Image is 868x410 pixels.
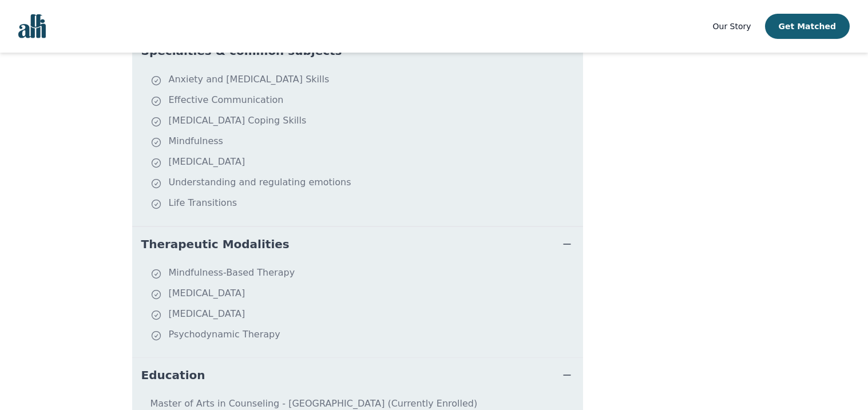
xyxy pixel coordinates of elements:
[141,367,205,383] span: Education
[18,14,46,38] img: alli logo
[150,328,578,344] li: Psychodynamic Therapy
[713,19,751,33] a: Our Story
[150,307,578,323] li: [MEDICAL_DATA]
[150,266,578,282] li: Mindfulness-Based Therapy
[150,114,578,130] li: [MEDICAL_DATA] Coping Skills
[150,176,578,192] li: Understanding and regulating emotions
[132,358,583,392] button: Education
[713,22,751,31] span: Our Story
[141,236,290,252] span: Therapeutic Modalities
[765,14,850,39] button: Get Matched
[150,134,578,150] li: Mindfulness
[150,93,578,109] li: Effective Communication
[150,286,578,302] li: [MEDICAL_DATA]
[150,73,578,89] li: Anxiety and [MEDICAL_DATA] Skills
[150,196,578,212] li: Life Transitions
[132,227,583,261] button: Therapeutic Modalities
[150,155,578,171] li: [MEDICAL_DATA]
